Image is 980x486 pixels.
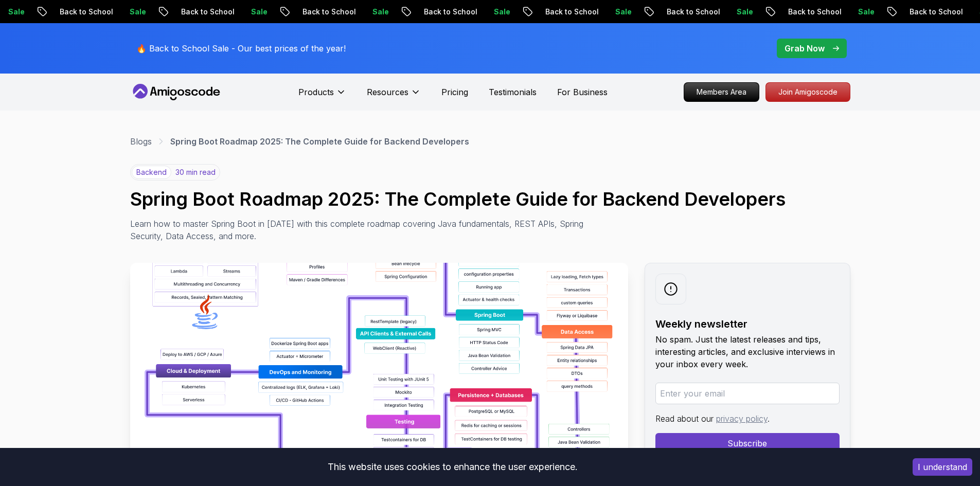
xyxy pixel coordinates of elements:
p: Back to School [290,7,360,17]
p: Resources [367,86,408,98]
input: Enter your email [655,383,840,404]
p: backend [132,166,171,179]
p: Back to School [776,7,846,17]
p: Sale [360,7,393,17]
p: Back to School [412,7,482,17]
h1: Spring Boot Roadmap 2025: The Complete Guide for Backend Developers [130,189,850,209]
div: This website uses cookies to enhance the user experience. [8,456,897,478]
p: Sale [117,7,150,17]
p: 🔥 Back to School Sale - Our best prices of the year! [136,42,346,55]
p: Products [298,86,334,98]
a: Testimonials [489,86,537,98]
p: Sale [846,7,879,17]
a: Members Area [684,82,759,102]
p: Members Area [684,83,759,101]
p: Sale [482,7,514,17]
p: Sale [603,7,636,17]
p: Join Amigoscode [766,83,850,101]
button: Subscribe [655,433,840,454]
p: Spring Boot Roadmap 2025: The Complete Guide for Backend Developers [170,135,469,148]
p: Back to School [654,7,724,17]
a: For Business [557,86,608,98]
p: Back to School [47,7,117,17]
p: No spam. Just the latest releases and tips, interesting articles, and exclusive interviews in you... [655,333,840,370]
p: Grab Now [785,42,825,55]
h2: Weekly newsletter [655,317,840,331]
p: 30 min read [175,167,216,177]
p: Back to School [169,7,239,17]
p: Sale [239,7,272,17]
p: Read about our . [655,412,840,425]
a: Join Amigoscode [765,82,850,102]
button: Products [298,86,346,106]
button: Resources [367,86,421,106]
p: Learn how to master Spring Boot in [DATE] with this complete roadmap covering Java fundamentals, ... [130,218,591,242]
a: Pricing [441,86,468,98]
p: Back to School [897,7,967,17]
p: Sale [724,7,757,17]
button: Accept cookies [913,458,972,476]
a: Blogs [130,135,152,148]
p: Back to School [533,7,603,17]
a: privacy policy [716,413,768,424]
